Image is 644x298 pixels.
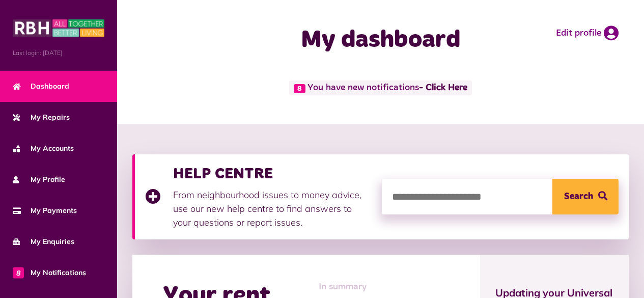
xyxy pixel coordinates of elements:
[319,280,378,294] span: In summary
[419,84,467,93] a: - Click Here
[13,48,104,58] span: Last login: [DATE]
[564,179,593,214] span: Search
[289,80,472,95] span: You have new notifications
[173,165,372,183] h3: HELP CENTRE
[552,179,619,214] button: Search
[13,267,24,278] span: 8
[13,174,65,185] span: My Profile
[13,18,104,38] img: MyRBH
[259,25,502,55] h1: My dashboard
[13,267,86,278] span: My Notifications
[294,84,305,93] span: 8
[13,205,77,216] span: My Payments
[13,112,70,123] span: My Repairs
[13,81,69,92] span: Dashboard
[13,236,74,247] span: My Enquiries
[13,143,74,154] span: My Accounts
[173,188,372,229] p: From neighbourhood issues to money advice, use our new help centre to find answers to your questi...
[556,25,619,41] a: Edit profile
